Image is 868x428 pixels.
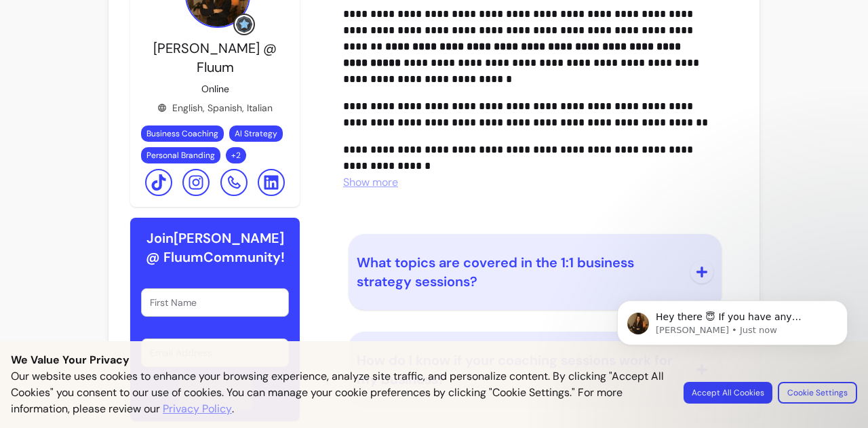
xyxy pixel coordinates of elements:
input: First Name [150,296,280,309]
p: Our website uses cookies to enhance your browsing experience, analyze site traffic, and personali... [11,368,667,417]
a: Privacy Policy [163,401,232,417]
iframe: Intercom notifications message [597,272,868,421]
div: English, Spanish, Italian [157,101,273,115]
span: Business Coaching [146,128,218,139]
button: What topics are covered in the 1:1 business strategy sessions? [357,242,713,302]
span: [PERSON_NAME] @ Fluum [153,39,277,76]
p: Online [201,82,229,96]
p: We Value Your Privacy [11,352,857,368]
span: + 2 [229,150,243,161]
button: How do I know if your coaching sessions work for my business? [357,340,713,400]
span: Personal Branding [146,150,215,161]
img: Grow [236,16,252,33]
span: Show more [343,175,398,189]
span: What topics are covered in the 1:1 business strategy sessions? [357,254,634,290]
span: AI Strategy [235,128,277,139]
h6: Join [PERSON_NAME] @ Fluum Community! [141,229,289,267]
